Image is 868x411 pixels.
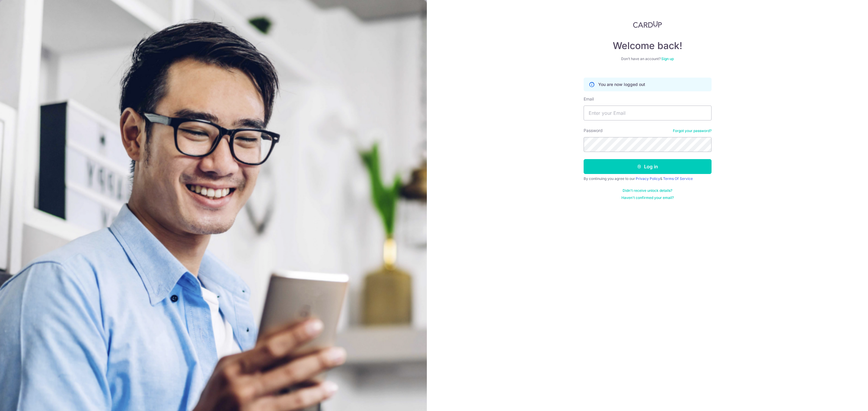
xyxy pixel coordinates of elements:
label: Email [584,96,594,102]
button: Log in [584,159,712,174]
div: Don’t have an account? [584,57,712,61]
a: Terms Of Service [663,176,693,181]
label: Password [584,128,603,134]
a: Privacy Policy [636,176,660,181]
input: Enter your Email [584,106,712,120]
img: CardUp Logo [633,21,662,28]
p: You are now logged out [598,81,645,87]
a: Sign up [661,57,674,61]
a: Haven't confirmed your email? [621,195,674,200]
div: By continuing you agree to our & [584,176,712,181]
a: Didn't receive unlock details? [623,188,672,193]
a: Forgot your password? [673,128,712,133]
h4: Welcome back! [584,40,712,52]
